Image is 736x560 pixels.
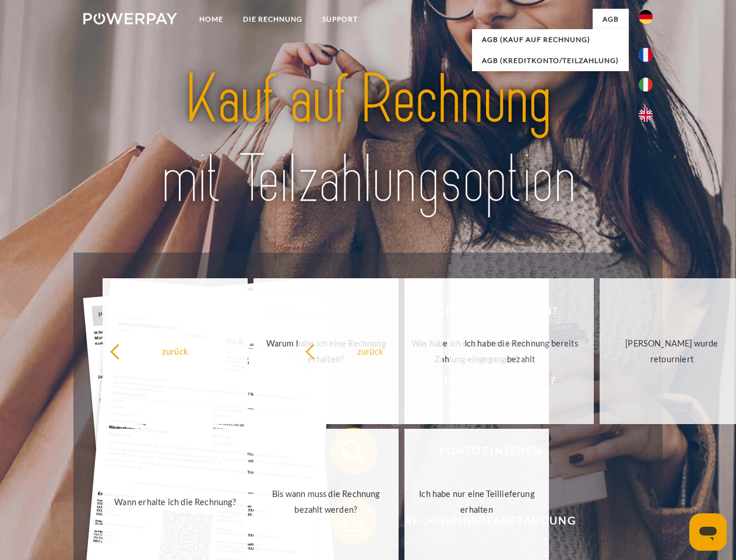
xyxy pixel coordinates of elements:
img: title-powerpay_de.svg [111,56,625,223]
img: fr [639,48,653,62]
a: agb [593,9,629,30]
iframe: Schaltfläche zum Öffnen des Messaging-Fensters [689,513,727,551]
div: Ich habe die Rechnung bereits bezahlt [456,335,587,367]
img: de [639,10,653,24]
div: Bis wann muss die Rechnung bezahlt werden? [260,486,392,517]
a: Home [189,9,233,30]
img: logo-powerpay-white.svg [83,13,177,24]
div: Wann erhalte ich die Rechnung? [110,494,241,509]
div: Ich habe nur eine Teillieferung erhalten [411,486,543,517]
a: DIE RECHNUNG [233,9,312,30]
a: SUPPORT [312,9,368,30]
a: AGB (Kauf auf Rechnung) [472,29,629,50]
img: it [639,78,653,92]
div: Warum habe ich eine Rechnung erhalten? [260,335,392,367]
div: zurück [305,343,436,359]
img: en [639,108,653,122]
div: zurück [110,343,241,359]
a: AGB (Kreditkonto/Teilzahlung) [472,50,629,71]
